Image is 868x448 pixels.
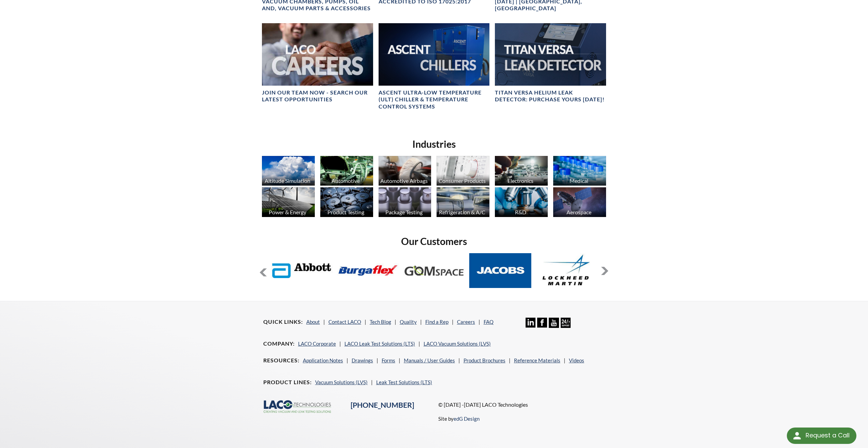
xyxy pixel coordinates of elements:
[553,156,606,187] a: Medical
[319,209,372,215] div: Product Testing
[454,416,480,422] a: edG Design
[262,156,315,186] img: industry_AltitudeSim_670x376.jpg
[262,23,373,103] a: Join our team now - SEARCH OUR LATEST OPPORTUNITIES
[379,187,431,219] a: Package Testing
[494,209,547,215] div: R&D
[437,156,489,186] img: industry_Consumer_670x376.jpg
[382,357,395,363] a: Forms
[495,156,548,187] a: Electronics
[569,357,584,363] a: Videos
[792,430,803,441] img: round button
[259,235,609,248] h2: Our Customers
[495,23,606,103] a: TITAN VERSA bannerTITAN VERSA Helium Leak Detector: Purchase Yours [DATE]!
[436,177,489,184] div: Consumer Products
[552,209,605,215] div: Aerospace
[370,319,391,325] a: Tech Blog
[320,187,373,217] img: industry_ProductTesting_670x376.jpg
[400,319,417,325] a: Quality
[303,357,343,363] a: Application Notes
[437,156,489,187] a: Consumer Products
[351,401,414,409] a: [PHONE_NUMBER]
[263,340,295,347] h4: Company
[457,319,475,325] a: Careers
[553,187,606,217] img: Artboard_1.jpg
[437,187,489,217] img: industry_HVAC_670x376.jpg
[806,428,850,443] div: Request a Call
[259,138,609,150] h2: Industries
[424,341,491,347] a: LACO Vacuum Solutions (LVS)
[495,187,548,219] a: R&D
[495,156,548,186] img: industry_Electronics_670x376.jpg
[436,209,489,215] div: Refrigeration & A/C
[319,177,372,184] div: Automotive
[262,156,315,187] a: Altitude Simulation
[787,428,856,444] div: Request a Call
[379,156,431,186] img: industry_Auto-Airbag_670x376.jpg
[495,89,606,103] h4: TITAN VERSA Helium Leak Detector: Purchase Yours [DATE]!
[514,357,560,363] a: Reference Materials
[494,177,547,184] div: Electronics
[262,187,315,217] img: industry_Power-2_670x376.jpg
[484,319,494,325] a: FAQ
[261,177,314,184] div: Altitude Simulation
[263,379,312,386] h4: Product Lines
[320,187,373,219] a: Product Testing
[344,341,415,347] a: LACO Leak Test Solutions (LTS)
[403,253,465,288] img: GOM-Space.jpg
[337,253,399,288] img: Burgaflex.jpg
[379,187,431,217] img: industry_Package_670x376.jpg
[495,187,548,217] img: industry_R_D_670x376.jpg
[552,177,605,184] div: Medical
[298,341,336,347] a: LACO Corporate
[561,318,571,328] img: 24/7 Support Icon
[271,253,333,288] img: Abbott-Labs.jpg
[378,209,431,215] div: Package Testing
[425,319,448,325] a: Find a Rep
[553,156,606,186] img: industry_Medical_670x376.jpg
[352,357,373,363] a: Drawings
[376,379,432,385] a: Leak Test Solutions (LTS)
[553,187,606,219] a: Aerospace
[261,209,314,215] div: Power & Energy
[438,400,605,409] p: © [DATE] -[DATE] LACO Technologies
[320,156,373,187] a: Automotive
[535,253,597,288] img: Lockheed-Martin.jpg
[378,177,431,184] div: Automotive Airbags
[469,253,531,288] img: Jacobs.jpg
[404,357,455,363] a: Manuals / User Guides
[379,23,490,111] a: Ascent Chiller ImageAscent Ultra-Low Temperature (ULT) Chiller & Temperature Control Systems
[561,323,571,329] a: 24/7 Support
[263,318,303,326] h4: Quick Links
[464,357,505,363] a: Product Brochures
[379,89,490,110] h4: Ascent Ultra-Low Temperature (ULT) Chiller & Temperature Control Systems
[315,379,368,385] a: Vacuum Solutions (LVS)
[306,319,320,325] a: About
[328,319,361,325] a: Contact LACO
[379,156,431,187] a: Automotive Airbags
[262,89,373,103] h4: Join our team now - SEARCH OUR LATEST OPPORTUNITIES
[262,187,315,219] a: Power & Energy
[263,357,299,364] h4: Resources
[437,187,489,219] a: Refrigeration & A/C
[438,415,480,423] p: Site by
[320,156,373,186] img: industry_Automotive_670x376.jpg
